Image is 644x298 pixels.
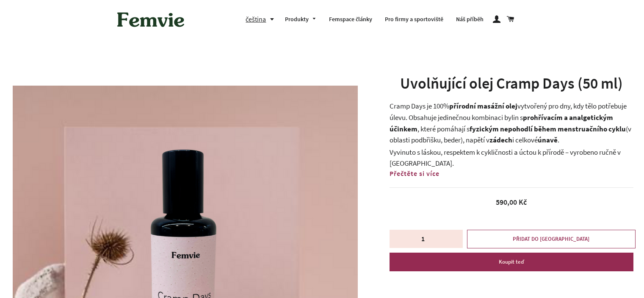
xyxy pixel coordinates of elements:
[113,6,189,33] img: Femvie
[470,124,626,134] strong: fyzickým nepohodlí během menstruačního cyklu
[279,8,323,31] a: Produkty
[450,8,490,31] a: Náš příběh
[246,14,279,25] button: čeština
[467,230,636,248] button: PŘIDAT DO [GEOGRAPHIC_DATA]
[390,169,439,178] span: Přečtěte si více
[390,253,633,271] button: Koupit teď
[390,147,633,169] p: Vyvinuto s láskou, respektem k cykličnosti a úctou k přírodě – vyrobeno ručně v [GEOGRAPHIC_DATA].
[513,235,589,242] span: PŘIDAT DO [GEOGRAPHIC_DATA]
[449,101,517,111] strong: přírodní masážní olej
[496,197,527,207] span: 590,00 Kč
[538,135,558,145] strong: únavě
[390,100,633,145] p: Cramp Days je 100% vytvořený pro dny, kdy tělo potřebuje úlevu. Obsahuje jedinečnou kombinaci byl...
[379,8,450,31] a: Pro firmy a sportoviště
[323,8,379,31] a: Femspace články
[390,124,631,145] span: (v oblasti podbřišku, beder)
[390,113,613,134] strong: prohřívacím a analgetickým účinkem
[390,73,633,94] h1: Uvolňující olej Cramp Days (50 ml)
[489,135,512,145] strong: zádech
